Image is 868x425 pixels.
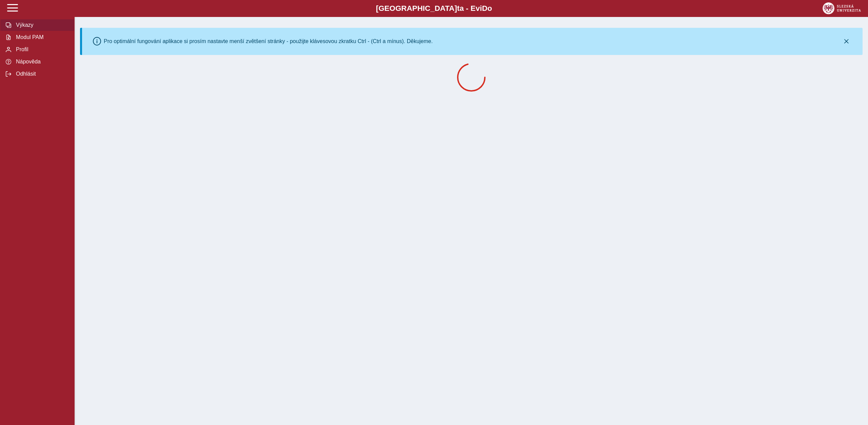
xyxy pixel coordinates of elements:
[488,4,492,13] span: o
[14,34,69,40] span: Modul PAM
[20,4,848,13] b: [GEOGRAPHIC_DATA] a - Evi
[457,4,459,13] span: t
[14,46,69,53] span: Profil
[823,2,861,14] img: logo_web_su.png
[104,38,433,44] div: Pro optimální fungování aplikace si prosím nastavte menší zvětšení stránky - použijte klávesovou ...
[14,22,69,28] span: Výkazy
[482,4,487,13] span: D
[14,59,69,65] span: Nápověda
[14,71,69,77] span: Odhlásit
